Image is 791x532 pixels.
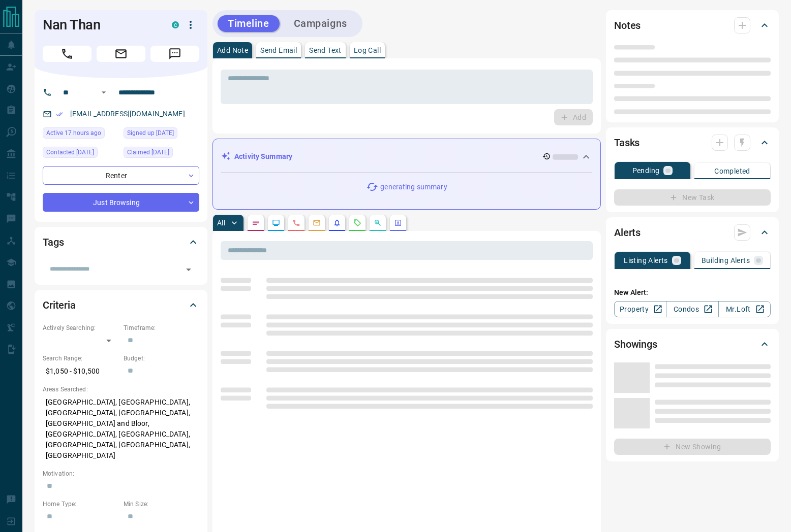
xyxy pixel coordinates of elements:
div: Fri Feb 21 2025 [43,147,118,161]
h2: Notes [614,17,641,34]
p: [GEOGRAPHIC_DATA], [GEOGRAPHIC_DATA], [GEOGRAPHIC_DATA], [GEOGRAPHIC_DATA], [GEOGRAPHIC_DATA] and... [43,394,199,464]
svg: Listing Alerts [333,219,341,227]
span: Message [150,46,199,62]
svg: Agent Actions [394,219,402,227]
span: Call [43,46,92,62]
div: Showings [614,332,771,356]
h2: Alerts [614,224,641,241]
div: Mon Oct 13 2025 [43,127,118,142]
span: Email [97,46,145,62]
svg: Opportunities [374,219,382,227]
p: All [217,219,225,226]
h2: Tasks [614,135,640,151]
p: New Alert: [614,287,771,298]
span: Contacted [DATE] [46,147,94,157]
h2: Showings [614,336,657,352]
div: condos.ca [172,21,179,28]
p: Search Range: [43,354,118,363]
a: Mr.Loft [718,301,771,317]
span: Active 17 hours ago [46,128,101,138]
p: Listing Alerts [624,257,668,264]
button: Timeline [218,15,280,32]
a: Condos [666,301,718,317]
div: Wed Feb 19 2025 [124,147,199,161]
svg: Emails [313,219,321,227]
p: Areas Searched: [43,385,199,394]
div: Notes [614,13,771,38]
div: Just Browsing [43,193,199,212]
span: Claimed [DATE] [127,147,169,157]
a: Property [614,301,666,317]
p: Motivation: [43,469,199,478]
h2: Tags [43,234,64,250]
div: Wed Feb 19 2025 [124,127,199,142]
div: Activity Summary [221,147,592,166]
button: Open [98,86,110,98]
p: Send Text [309,47,342,54]
svg: Notes [252,219,260,227]
p: Pending [632,167,660,174]
p: Activity Summary [234,151,292,162]
div: Tags [43,230,199,254]
svg: Requests [353,219,361,227]
svg: Lead Browsing Activity [272,219,280,227]
div: Renter [43,166,199,185]
svg: Email Verified [56,111,63,118]
h2: Criteria [43,297,76,313]
p: Home Type: [43,500,118,509]
p: Add Note [217,47,248,54]
a: [EMAIL_ADDRESS][DOMAIN_NAME] [70,110,185,118]
button: Campaigns [284,15,357,32]
p: $1,050 - $10,500 [43,363,118,380]
p: Log Call [354,47,381,54]
p: Budget: [124,354,199,363]
p: Completed [714,168,750,175]
p: Timeframe: [124,323,199,332]
button: Open [181,262,196,277]
div: Criteria [43,293,199,317]
p: Min Size: [124,500,199,509]
p: Send Email [260,47,297,54]
svg: Calls [292,219,300,227]
div: Alerts [614,220,771,245]
p: Actively Searching: [43,323,118,332]
span: Signed up [DATE] [127,128,174,138]
div: Tasks [614,130,771,155]
h1: Nan Than [43,17,157,33]
p: generating summary [380,182,447,192]
p: Building Alerts [702,257,750,264]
